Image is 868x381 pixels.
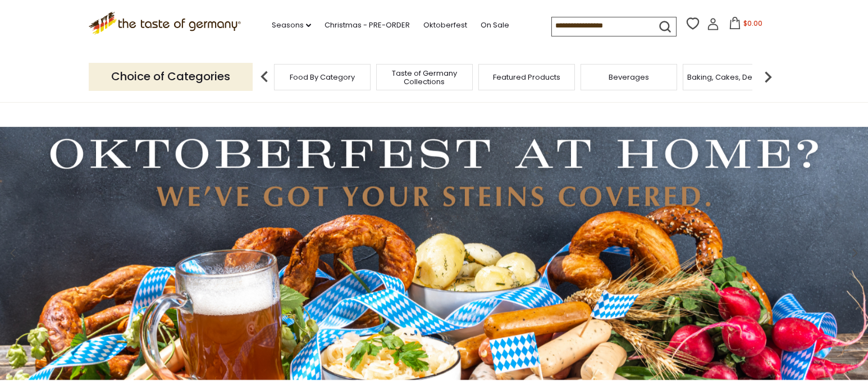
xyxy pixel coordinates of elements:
img: next arrow [757,66,779,88]
a: Oktoberfest [423,19,467,31]
a: Christmas - PRE-ORDER [325,19,410,31]
a: Beverages [609,73,649,81]
img: previous arrow [253,66,276,88]
a: On Sale [481,19,509,31]
button: $0.00 [721,17,769,34]
p: Choice of Categories [89,63,253,90]
span: $0.00 [743,19,762,28]
a: Baking, Cakes, Desserts [687,73,774,81]
a: Featured Products [493,73,560,81]
a: Food By Category [290,73,355,81]
a: Taste of Germany Collections [380,69,469,86]
a: Seasons [272,19,311,31]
